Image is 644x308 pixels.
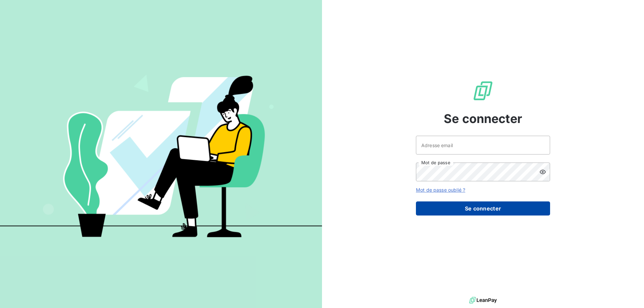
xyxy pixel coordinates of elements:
[469,295,497,305] img: logo
[416,187,465,193] a: Mot de passe oublié ?
[416,136,550,155] input: placeholder
[472,80,494,102] img: Logo LeanPay
[444,110,522,128] span: Se connecter
[416,201,550,215] button: Se connecter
